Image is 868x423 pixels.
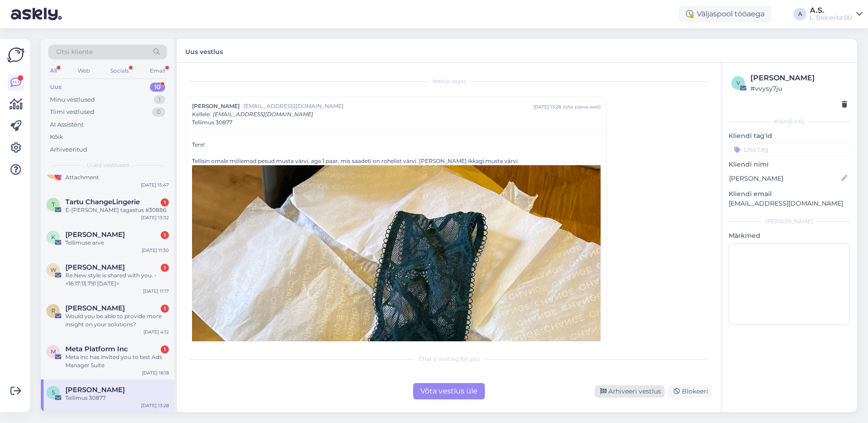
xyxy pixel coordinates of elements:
p: Kliendi tag'id [729,131,850,141]
div: [DATE] 13:28 [141,402,169,409]
div: Arhiveeri vestlus [595,385,665,398]
div: Tiimi vestlused [50,108,94,117]
div: [DATE] 16:18 [142,369,169,376]
span: v [736,79,740,86]
span: S [52,389,55,396]
div: Would you be able to provide more insight on your solutions? [65,312,169,329]
span: Sandra Luhtoja [65,386,125,394]
div: [DATE] 4:12 [143,329,169,335]
span: Kristiina Judin [65,231,125,239]
span: [PERSON_NAME] [192,102,240,110]
p: [EMAIL_ADDRESS][DOMAIN_NAME] [729,199,850,208]
div: Kõik [50,133,63,142]
p: Märkmed [729,231,850,241]
span: Tellimus 30877 [192,118,232,127]
div: Vestlus algas [186,77,712,85]
p: Kliendi email [729,189,850,199]
div: E-[PERSON_NAME] tagastus #30886 [65,206,169,214]
div: 1 [161,305,169,313]
div: [PERSON_NAME] [729,217,850,226]
div: Blokeeri [668,385,712,398]
div: [DATE] 11:30 [142,247,169,254]
div: Meta lnc has invited you to test Ads Manager Suite [65,353,169,369]
div: Tere! [192,141,601,149]
label: Uus vestlus [185,44,223,57]
div: [DATE] 13:28 [533,103,561,110]
div: Tellimus 30877 [65,394,169,402]
div: 0 [152,108,165,117]
div: [DATE] 11:17 [143,288,169,295]
div: 1 [154,95,165,104]
div: 1 [161,231,169,239]
span: Kellele : [192,111,211,118]
div: Web [76,65,92,77]
span: K [51,234,55,241]
div: All [48,65,59,77]
div: [DATE] 15:47 [141,182,169,188]
div: A [794,8,806,20]
span: Uued vestlused [87,161,129,169]
div: Võta vestlus üle [413,383,485,399]
div: # vvysy7ju [750,84,847,93]
span: R [51,307,55,314]
div: Arhiveeritud [50,145,87,154]
span: M [51,348,56,355]
img: Askly Logo [7,46,25,64]
div: Socials [108,65,131,77]
span: Otsi kliente [56,47,93,57]
div: ( ühe päeva eest ) [563,103,601,110]
div: 1 [161,264,169,272]
span: Ruth Servin [65,304,125,312]
a: A.S.L´Dolcevita OÜ [810,7,863,21]
span: T [52,201,55,208]
div: Email [148,65,167,77]
input: Lisa tag [729,143,850,156]
span: Meta Platform Inc [65,345,128,353]
p: Kliendi nimi [729,160,850,169]
div: 10 [150,83,165,92]
div: Väljaspool tööaega [679,6,772,22]
div: L´Dolcevita OÜ [810,14,853,21]
span: Tartu ChangeLingerie [65,198,140,206]
div: [DATE] 13:32 [141,214,169,221]
input: Lisa nimi [729,173,839,183]
div: [PERSON_NAME] [750,73,847,84]
span: w [50,266,56,273]
span: wendy [65,263,125,271]
div: Uus [50,83,62,92]
div: Tellimuse arve [65,239,169,247]
div: 1 [161,198,169,207]
div: 1 [161,345,169,354]
div: Attachment [65,173,169,182]
div: Kliendi info [729,118,850,126]
div: Chat is waiting for you [186,355,712,363]
div: Re:New style is shared with you. - <16:17:13.791 [DATE]> [65,271,169,288]
div: Minu vestlused [50,95,95,104]
span: [EMAIL_ADDRESS][DOMAIN_NAME] [243,102,533,110]
div: A.S. [810,7,853,14]
div: AI Assistent [50,120,84,129]
span: [EMAIL_ADDRESS][DOMAIN_NAME] [213,111,313,118]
